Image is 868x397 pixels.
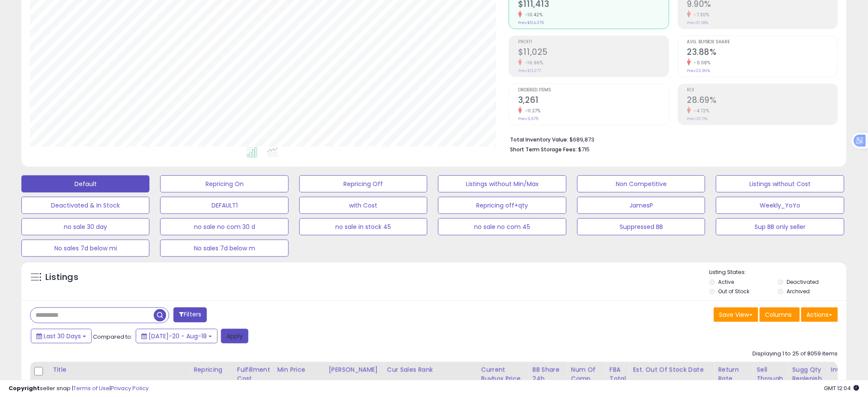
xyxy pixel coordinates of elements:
div: Displaying 1 to 25 of 8059 items [753,350,838,358]
button: No sales 7d below mi [21,240,149,257]
label: Archived [787,288,810,295]
label: Active [719,278,734,286]
small: -4.72% [691,108,710,114]
div: [PERSON_NAME] [329,365,380,374]
b: Short Term Storage Fees: [510,146,577,153]
button: Default [21,175,149,192]
div: Title [53,365,186,374]
div: Num of Comp. [571,365,603,383]
small: Prev: $13,277 [518,68,541,73]
small: Prev: 3,675 [518,116,538,121]
button: no sale no com 30 d [160,218,288,235]
label: Deactivated [787,278,819,286]
small: -0.08% [691,60,711,66]
button: DEFAULT1 [160,197,288,214]
div: Current Buybox Price [481,365,525,383]
button: Listings without Min/Max [438,175,566,192]
button: no sale 30 day [21,218,149,235]
h2: 3,261 [518,95,668,107]
small: -16.96% [522,60,543,66]
div: BB Share 24h. [533,365,564,383]
span: Last 30 Days [44,332,81,340]
div: Cur Sales Rank [387,365,474,374]
small: Prev: 30.11% [687,116,708,121]
button: Weekly_YoYo [716,197,844,214]
h2: $11,025 [518,47,668,59]
div: Min Price [277,365,322,374]
label: Out of Stock [719,288,750,295]
button: Sup BB only seller [716,218,844,235]
button: Repricing off+qty [438,197,566,214]
span: Compared to: [93,333,132,341]
button: Listings without Cost [716,175,844,192]
div: Est. Out Of Stock Date [633,365,711,374]
button: Actions [801,307,838,322]
small: Prev: $124,376 [518,20,544,25]
b: Total Inventory Value: [510,136,568,143]
button: No sales 7d below m [160,240,288,257]
strong: Copyright [9,384,40,392]
button: Save View [714,307,758,322]
h5: Listings [45,271,78,283]
button: Repricing Off [299,175,427,192]
div: Repricing [194,365,230,374]
span: Columns [765,310,792,319]
span: Avg. Buybox Share [687,40,838,45]
div: Sugg Qty Replenish [792,365,824,383]
small: Prev: 10.68% [687,20,709,25]
button: Apply [221,329,248,343]
button: Columns [760,307,800,322]
button: with Cost [299,197,427,214]
div: FBA Total Qty [610,365,626,392]
button: Repricing On [160,175,288,192]
button: Deactivated & In Stock [21,197,149,214]
span: 2025-09-18 12:04 GMT [824,384,859,392]
small: -7.30% [691,12,710,18]
div: Fulfillment Cost [237,365,270,383]
small: -11.27% [522,108,541,114]
span: Ordered Items [518,88,668,93]
span: [DATE]-20 - Aug-18 [149,332,207,340]
button: JamesP [577,197,705,214]
div: seller snap | | [9,385,149,393]
small: Prev: 23.90% [687,68,710,73]
p: Listing States: [710,268,847,277]
th: Please note that this number is a calculation based on your required days of coverage and your ve... [789,362,828,396]
h2: 23.88% [687,47,838,59]
span: $715 [578,145,590,153]
small: -10.42% [522,12,543,18]
button: no sale in stock 45 [299,218,427,235]
button: [DATE]-20 - Aug-18 [136,329,218,343]
div: Sell Through [757,365,785,383]
span: Profit [518,40,668,45]
div: Return Rate [718,365,749,383]
button: Last 30 Days [31,329,92,343]
button: Suppressed BB [577,218,705,235]
a: Terms of Use [73,384,110,392]
button: Filters [173,307,207,322]
button: Non Competitive [577,175,705,192]
button: no sale no com 45 [438,218,566,235]
a: Privacy Policy [111,384,149,392]
span: ROI [687,88,838,93]
h2: 28.69% [687,95,838,107]
li: $689,873 [510,134,832,144]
